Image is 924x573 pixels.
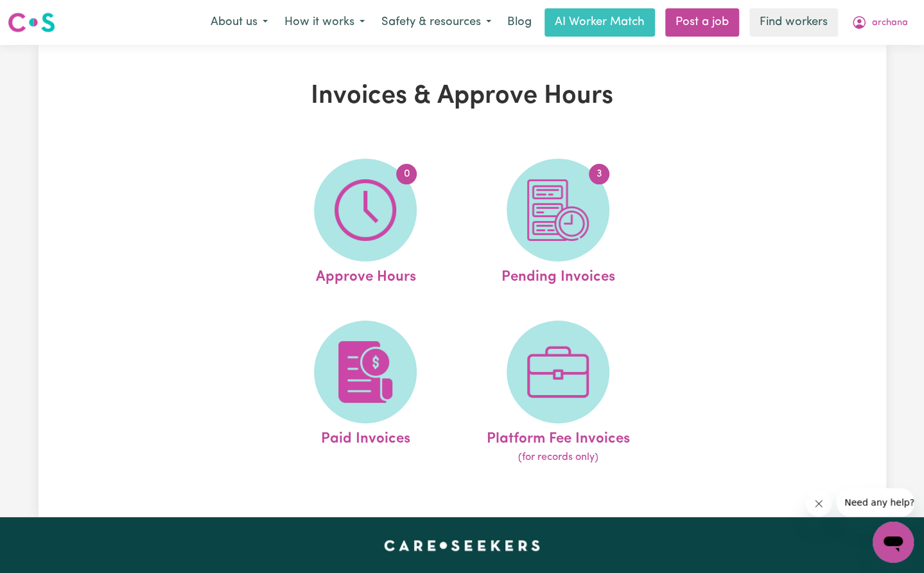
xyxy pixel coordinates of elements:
a: Careseekers home page [384,540,540,551]
button: My Account [843,9,916,36]
h1: Invoices & Approve Hours [187,81,737,112]
span: 3 [589,164,609,184]
span: Approve Hours [315,261,415,288]
a: Approve Hours [273,159,458,288]
span: Pending Invoices [501,261,615,288]
a: Blog [500,8,539,37]
button: Safety & resources [373,9,500,36]
iframe: Message from company [837,488,914,516]
img: Careseekers logo [8,11,55,34]
button: About us [202,9,276,36]
iframe: Button to launch messaging window [873,522,914,563]
span: (for records only) [518,450,598,465]
iframe: Close message [806,491,832,516]
a: Paid Invoices [273,321,458,466]
a: Careseekers logo [8,8,55,37]
span: 0 [396,164,417,184]
a: AI Worker Match [545,8,655,37]
a: Find workers [749,8,838,37]
a: Post a job [665,8,739,37]
a: Pending Invoices [466,159,650,288]
button: How it works [276,9,373,36]
span: Platform Fee Invoices [487,423,630,450]
span: archana [872,16,908,30]
a: Platform Fee Invoices(for records only) [466,321,650,466]
span: Need any help? [8,9,78,19]
span: Paid Invoices [321,423,410,450]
